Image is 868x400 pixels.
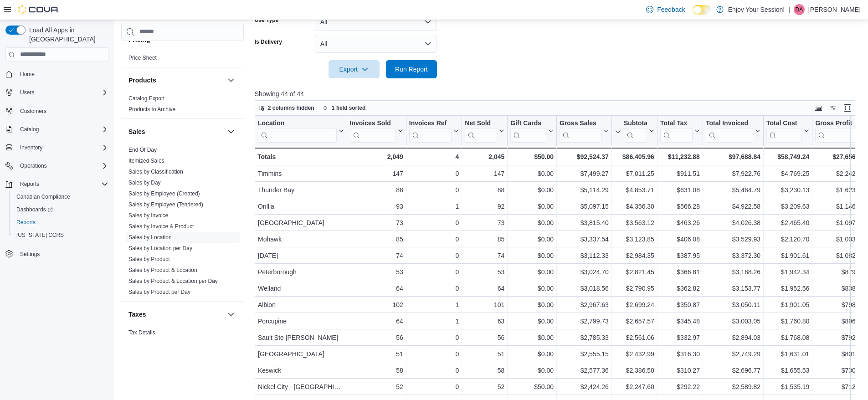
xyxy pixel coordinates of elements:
div: 53 [465,267,504,277]
div: $2,894.03 [706,332,760,343]
div: Timmins [258,168,344,179]
span: Sales by Product [128,256,170,263]
div: $792.98 [815,332,864,343]
span: Export [334,60,374,78]
p: Enjoy Your Session! [728,4,785,15]
a: Price Sheet [128,55,157,61]
div: $0.00 [510,349,554,359]
a: Sales by Employee (Created) [128,190,200,197]
div: $0.00 [510,250,554,261]
button: Total Cost [766,119,809,142]
a: Sales by Product & Location [128,267,197,273]
div: 92 [465,201,504,212]
div: Orillia [258,201,344,212]
button: Invoices Ref [409,119,459,142]
div: $1,901.61 [766,250,809,261]
div: $4,026.38 [706,217,760,228]
div: $0.00 [510,217,554,228]
button: Export [329,60,380,78]
div: Invoices Sold [349,119,395,142]
span: Sales by Invoice & Product [128,223,194,230]
div: $1,146.67 [815,201,864,212]
div: Gross Sales [560,119,601,142]
a: Sales by Invoice & Product [128,223,194,230]
a: Settings [16,249,43,260]
div: Gross Profit [815,119,857,142]
div: $5,097.15 [560,201,609,212]
a: Sales by Invoice [128,212,168,219]
div: $2,799.73 [560,316,609,327]
div: $2,785.33 [560,332,609,343]
div: $3,372.30 [706,250,760,261]
div: $1,952.56 [766,283,809,294]
div: $4,769.25 [766,168,809,179]
span: Customers [20,108,46,115]
span: Users [16,87,108,98]
span: Dashboards [16,206,53,213]
div: 56 [465,332,504,343]
div: $92,524.37 [560,151,609,162]
div: Darryl Allen [794,4,805,15]
a: [US_STATE] CCRS [13,230,67,241]
div: $2,120.70 [766,234,809,245]
span: Reports [13,217,108,228]
span: Sales by Classification [128,168,183,175]
span: Tax Exemptions [128,340,167,347]
div: 74 [349,250,403,261]
span: Price Sheet [128,54,157,62]
button: Total Invoiced [706,119,760,142]
span: Sales by Location per Day [128,245,192,252]
div: $2,699.24 [615,299,654,310]
div: Total Invoiced [706,119,753,128]
div: 53 [349,267,403,277]
div: $463.26 [660,217,700,228]
h3: Taxes [128,310,146,319]
button: Customers [2,104,112,118]
a: Customers [16,106,50,117]
div: [GEOGRAPHIC_DATA] [258,217,344,228]
p: Showing 44 of 44 [255,89,862,98]
div: $1,760.80 [766,316,809,327]
div: Sales [121,144,244,301]
span: Sales by Employee (Tendered) [128,201,203,208]
h3: Sales [128,127,145,136]
div: $3,563.12 [615,217,654,228]
div: $911.51 [660,168,700,179]
div: $3,123.85 [615,234,654,245]
div: 64 [349,316,403,327]
div: $350.87 [660,299,700,310]
div: $0.00 [510,283,554,294]
span: Sales by Location [128,234,172,241]
button: 1 field sorted [319,103,370,113]
div: Porcupine [258,316,344,327]
div: $4,922.58 [706,201,760,212]
span: Operations [20,162,47,169]
div: $86,405.96 [615,151,654,162]
div: Total Cost [766,119,802,142]
div: 74 [465,250,504,261]
a: Dashboards [13,204,56,215]
div: $27,656.72 [815,151,864,162]
button: Keyboard shortcuts [813,103,824,113]
div: $2,555.15 [560,349,609,359]
button: Gross Sales [560,119,609,142]
div: $7,922.76 [706,168,760,179]
span: 2 columns hidden [268,104,314,112]
div: 0 [409,250,459,261]
div: $3,024.70 [560,267,609,277]
div: $2,432.99 [615,349,654,359]
span: Sales by Product & Location [128,267,197,274]
div: Subtotal [624,119,647,142]
span: Sales by Product per Day [128,288,190,296]
div: 147 [349,168,403,179]
span: Canadian Compliance [13,191,108,202]
div: 85 [465,234,504,245]
span: End Of Day [128,146,157,154]
a: Tax Details [128,329,155,336]
div: 93 [349,201,403,212]
span: Load All Apps in [GEOGRAPHIC_DATA] [26,26,108,44]
span: Customers [16,105,108,117]
button: Location [258,119,344,142]
span: [US_STATE] CCRS [16,231,64,239]
a: Sales by Product [128,256,170,262]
